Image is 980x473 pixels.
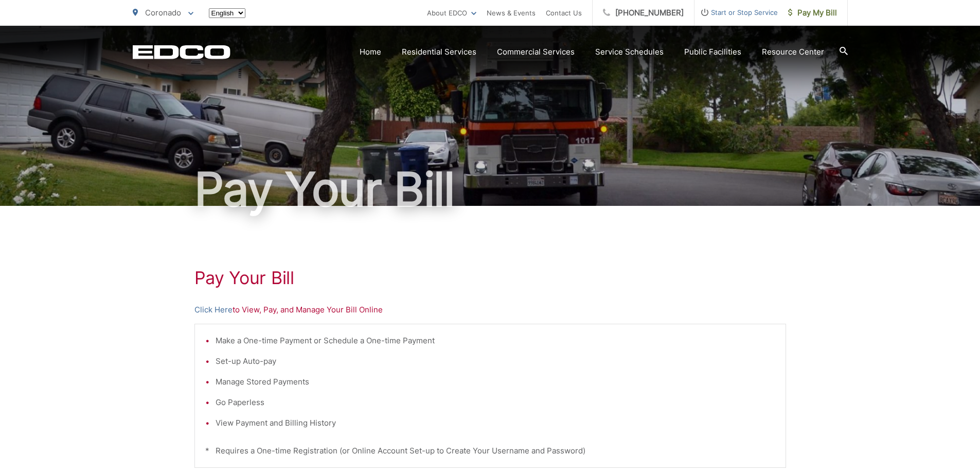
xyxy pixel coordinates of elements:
[402,46,476,58] a: Residential Services
[194,268,786,288] h1: Pay Your Bill
[216,335,775,347] li: Make a One-time Payment or Schedule a One-time Payment
[209,8,245,18] select: Select a language
[133,45,230,59] a: EDCD logo. Return to the homepage.
[684,46,741,58] a: Public Facilities
[216,417,775,429] li: View Payment and Billing History
[497,46,575,58] a: Commercial Services
[546,7,582,19] a: Contact Us
[205,445,775,457] p: * Requires a One-time Registration (or Online Account Set-up to Create Your Username and Password)
[216,376,775,388] li: Manage Stored Payments
[487,7,536,19] a: News & Events
[194,304,233,316] a: Click Here
[216,355,775,367] li: Set-up Auto-pay
[145,8,181,17] span: Coronado
[194,304,786,316] p: to View, Pay, and Manage Your Bill Online
[216,396,775,409] li: Go Paperless
[360,46,381,58] a: Home
[133,164,848,215] h1: Pay Your Bill
[762,46,824,58] a: Resource Center
[595,46,664,58] a: Service Schedules
[427,7,476,19] a: About EDCO
[788,7,837,19] span: Pay My Bill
